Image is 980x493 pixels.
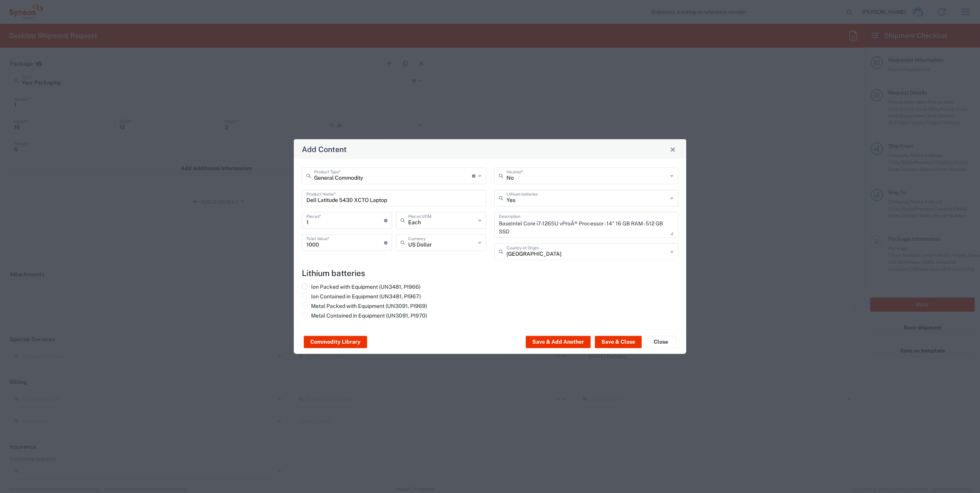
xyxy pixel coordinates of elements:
button: Save & Close [595,336,642,348]
label: Ion Contained in Equipment (UN3481, PI967) [302,293,421,300]
h4: Add Content [302,144,347,155]
button: Close [667,144,678,155]
h4: Lithium batteries [302,268,678,278]
button: Commodity Library [304,336,367,348]
label: Metal Contained in Equipment (UN3091, PI970) [302,312,427,319]
label: Metal Packed with Equipment (UN3091, PI969) [302,303,427,309]
button: Close [646,336,676,348]
label: Ion Packed with Equipment (UN3481, PI966) [302,283,420,290]
button: Save & Add Another [526,336,591,348]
